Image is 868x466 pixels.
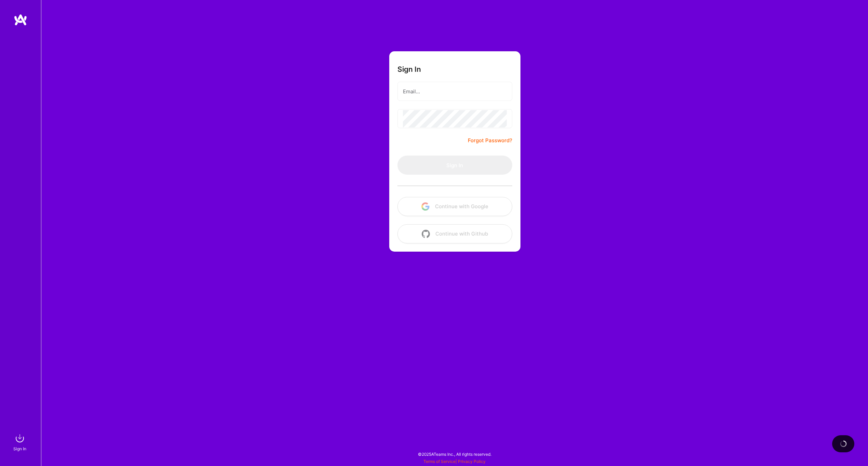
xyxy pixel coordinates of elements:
[423,459,486,464] span: |
[458,459,486,464] a: Privacy Policy
[839,440,847,448] img: loading
[468,136,512,145] a: Forgot Password?
[397,156,512,175] button: Sign In
[13,445,26,452] div: Sign In
[422,230,430,238] img: icon
[13,431,27,445] img: sign in
[14,14,27,26] img: logo
[421,202,430,211] img: icon
[423,459,456,464] a: Terms of Service
[14,431,27,452] a: sign inSign In
[403,83,507,100] input: Email...
[397,65,421,74] h3: Sign In
[397,224,512,243] button: Continue with Github
[41,445,868,463] div: © 2025 ATeams Inc., All rights reserved.
[397,197,512,216] button: Continue with Google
